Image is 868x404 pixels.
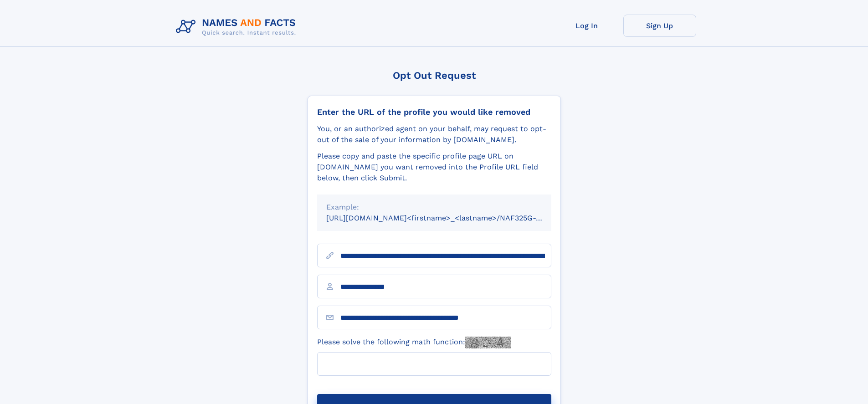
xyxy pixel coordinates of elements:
[623,15,696,37] a: Sign Up
[172,15,303,39] img: Logo Names and Facts
[308,70,561,81] div: Opt Out Request
[550,15,623,37] a: Log In
[317,107,551,117] div: Enter the URL of the profile you would like removed
[317,151,551,184] div: Please copy and paste the specific profile page URL on [DOMAIN_NAME] you want removed into the Pr...
[317,337,511,348] label: Please solve the following math function:
[317,123,551,145] div: You, or an authorized agent on your behalf, may request to opt-out of the sale of your informatio...
[326,214,569,222] small: [URL][DOMAIN_NAME]<firstname>_<lastname>/NAF325G-xxxxxxxx
[326,202,542,213] div: Example:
